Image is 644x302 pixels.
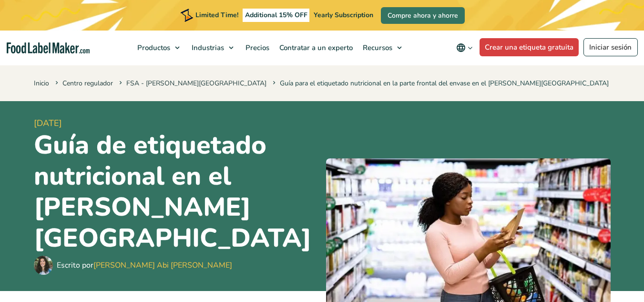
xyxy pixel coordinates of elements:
span: [DATE] [34,117,318,130]
div: Escrito por [57,260,232,271]
a: Compre ahora y ahorre [381,7,465,24]
a: Crear una etiqueta gratuita [480,38,579,56]
a: Food Label Maker homepage [7,42,90,53]
img: Maria Abi Hanna - Etiquetadora de alimentos [34,256,53,275]
span: Precios [243,43,270,52]
a: Iniciar sesión [583,38,638,56]
span: Additional 15% OFF [243,9,310,22]
button: Change language [450,38,480,57]
span: Yearly Subscription [314,10,373,20]
a: Centro regulador [62,79,113,88]
span: Guía para el etiquetado nutricional en la parte frontal del envase en el [PERSON_NAME][GEOGRAPHIC... [271,79,609,88]
h1: Guía de etiquetado nutricional en el [PERSON_NAME][GEOGRAPHIC_DATA] [34,130,318,253]
a: [PERSON_NAME] Abi [PERSON_NAME] [93,260,232,271]
a: Recursos [358,31,407,65]
a: Contratar a un experto [275,31,356,65]
a: Precios [241,31,272,65]
span: Industrias [189,43,225,52]
a: Inicio [34,79,49,88]
a: FSA - [PERSON_NAME][GEOGRAPHIC_DATA] [126,79,266,88]
span: Recursos [360,43,393,52]
span: Productos [134,43,171,52]
span: Contratar a un experto [276,43,354,52]
a: Industrias [187,31,238,65]
span: Limited Time! [195,10,238,20]
a: Productos [133,31,184,65]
